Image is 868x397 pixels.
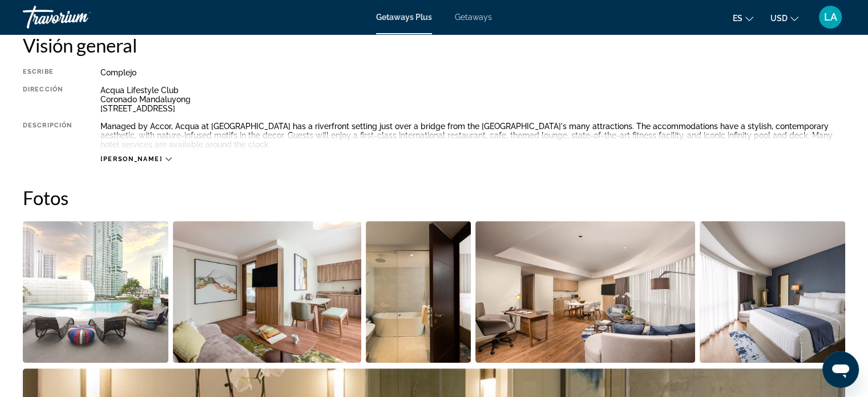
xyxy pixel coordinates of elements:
button: [PERSON_NAME] [100,155,171,163]
button: Open full-screen image slider [700,220,845,363]
button: Open full-screen image slider [366,220,471,363]
button: Open full-screen image slider [475,220,695,363]
a: Getaways [455,13,492,22]
button: User Menu [815,5,845,29]
div: Descripción [23,122,72,149]
div: Escribe [23,68,72,77]
div: Complejo [100,68,845,77]
div: Dirección [23,86,72,113]
span: LA [824,11,837,23]
h2: Visión general [23,34,845,57]
a: Travorium [23,2,137,32]
span: USD [770,14,788,23]
span: es [733,14,742,23]
button: Change language [733,10,753,26]
iframe: Botón para iniciar la ventana de mensajería [822,351,859,388]
button: Change currency [770,10,798,26]
button: Open full-screen image slider [23,220,168,363]
h2: Fotos [23,186,845,209]
a: Getaways Plus [376,13,432,22]
span: [PERSON_NAME] [100,155,162,163]
button: Open full-screen image slider [173,220,361,363]
div: Managed by Accor, Acqua at [GEOGRAPHIC_DATA] has a riverfront setting just over a bridge from the... [100,122,845,149]
div: Acqua Lifestyle Club Coronado Mandaluyong [STREET_ADDRESS] [100,86,845,113]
